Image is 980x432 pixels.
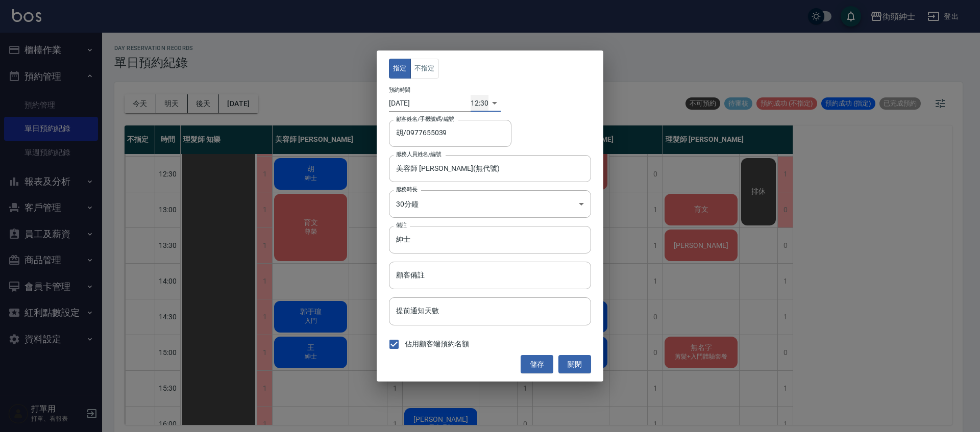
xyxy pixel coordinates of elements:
label: 預約時間 [389,86,410,93]
label: 備註 [396,221,407,229]
label: 顧客姓名/手機號碼/編號 [396,115,454,123]
div: 30分鐘 [389,190,591,218]
button: 儲存 [521,355,553,374]
button: 不指定 [410,59,439,79]
label: 服務人員姓名/編號 [396,150,441,158]
label: 服務時長 [396,186,418,193]
input: Choose date, selected date is 2025-09-22 [389,95,471,112]
button: 關閉 [558,355,591,374]
div: 12:30 [471,95,488,112]
span: 佔用顧客端預約名額 [405,339,469,349]
button: 指定 [389,59,411,79]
